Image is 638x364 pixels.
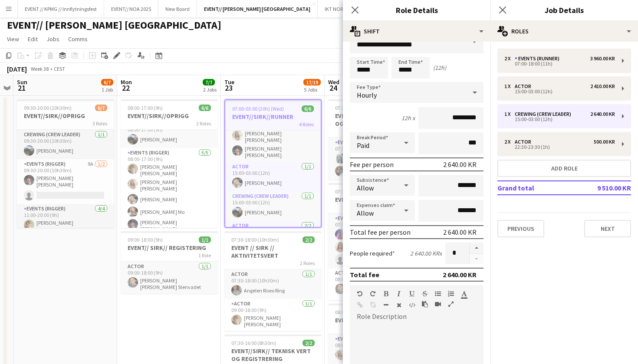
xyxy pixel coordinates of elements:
[350,249,395,257] label: People required
[65,33,91,45] a: Comms
[119,83,132,93] span: 22
[504,117,615,121] div: 15:00-03:00 (12h)
[121,231,218,294] app-job-card: 09:00-18:00 (9h)1/1EVENT// SIRK// REGISTERING1 RoleActor1/109:00-18:00 (9h)[PERSON_NAME] [PERSON_...
[24,33,41,45] a: Edit
[46,35,59,43] span: Jobs
[328,196,425,203] h3: EVENT//SIRK//REGISTERING
[299,121,314,128] span: 4 Roles
[24,105,72,111] span: 09:30-20:00 (10h30m)
[54,66,65,72] div: CEST
[102,86,113,93] div: 1 Job
[504,62,615,66] div: 07:00-18:00 (11h)
[128,105,163,111] span: 08:00-17:00 (9h)
[515,83,535,89] div: Actor
[357,209,374,217] span: Allow
[121,112,218,120] h3: EVENT//SIRK//OPRIGG
[121,78,132,86] span: Mon
[303,340,315,346] span: 2/2
[224,299,322,331] app-card-role: Actor1/109:00-18:00 (9h)[PERSON_NAME] [PERSON_NAME]
[3,33,23,45] a: View
[7,65,27,73] div: [DATE]
[197,0,318,17] button: EVENT// [PERSON_NAME] [GEOGRAPHIC_DATA]
[203,79,215,85] span: 7/7
[28,35,38,43] span: Edit
[504,145,615,149] div: 22:30-23:30 (1h)
[303,79,321,85] span: 17/19
[435,301,441,308] button: Insert video
[224,231,322,331] div: 07:30-18:00 (10h30m)2/2EVENT // SIRK // AKTIVITETSVERT2 RolesActor1/107:30-18:00 (10h30m)Angelen ...
[92,120,107,127] span: 3 Roles
[370,290,376,297] button: Redo
[350,228,411,236] div: Total fee per person
[396,302,402,308] button: Clear Formatting
[231,236,279,243] span: 07:30-18:00 (10h30m)
[199,105,211,111] span: 6/6
[17,204,114,276] app-card-role: Events (Rigger)4/411:00-20:00 (9h)[PERSON_NAME] [PERSON_NAME]
[443,270,477,279] div: 2 640.00 KR
[16,83,27,93] span: 21
[328,112,425,128] h3: EVENT//SIRK// TEKNISK VERT OG REGISTERING
[401,114,415,122] div: 12h x
[302,105,314,112] span: 6/6
[232,105,284,112] span: 07:00-03:00 (20h) (Wed)
[121,262,218,294] app-card-role: Actor1/109:00-18:00 (9h)[PERSON_NAME] [PERSON_NAME] Stenvadet
[490,21,638,42] div: Roles
[328,138,425,180] app-card-role: Events (Runner)2/207:30-15:00 (7h30m)[PERSON_NAME][PERSON_NAME]
[198,252,211,259] span: 1 Role
[101,79,113,85] span: 6/7
[515,56,563,62] div: Events (Runner)
[128,236,163,243] span: 09:00-18:00 (9h)
[504,139,515,145] div: 2 x
[225,115,321,162] app-card-role: Events (Runner)2/207:00-18:00 (11h)[PERSON_NAME] [PERSON_NAME][PERSON_NAME] [PERSON_NAME]
[95,105,107,111] span: 6/7
[357,141,369,150] span: Paid
[435,290,441,297] button: Unordered List
[104,0,158,17] button: EVENT// NOA 2025
[199,236,211,243] span: 1/1
[328,99,425,180] app-job-card: 07:30-15:00 (7h30m)2/2EVENT//SIRK// TEKNISK VERT OG REGISTERING1 RoleEvents (Runner)2/207:30-15:0...
[303,236,315,243] span: 2/2
[504,56,515,62] div: 2 x
[410,249,442,257] div: 2 640.00 KR x
[515,111,575,117] div: Crewing (Crew Leader)
[422,301,428,308] button: Paste as plain text
[17,159,114,204] app-card-role: Events (Rigger)9A1/209:30-20:00 (10h30m)[PERSON_NAME] [PERSON_NAME]
[383,302,389,308] button: Horizontal Line
[328,183,425,300] app-job-card: 07:30-16:00 (8h30m)3/4EVENT//SIRK//REGISTERING2 RolesEvents (Rigger)3I6A2/307:30-12:00 (4h30m)[PE...
[327,83,339,93] span: 24
[448,301,454,308] button: Fullscreen
[590,56,615,62] div: 3 960.00 KR
[17,78,27,86] span: Sun
[203,86,217,93] div: 2 Jobs
[594,139,615,145] div: 500.00 KR
[300,260,315,266] span: 2 Roles
[328,213,425,268] app-card-role: Events (Rigger)3I6A2/307:30-12:00 (4h30m)[PERSON_NAME]-Bergestuen[PERSON_NAME]
[68,35,88,43] span: Comms
[576,181,631,195] td: 9 510.00 KR
[17,99,114,228] div: 09:30-20:00 (10h30m)6/7EVENT//SIRK//OPRIGG3 RolesCrewing (Crew Leader)1/109:30-20:00 (10h30m)[PER...
[335,105,380,111] span: 07:30-15:00 (7h30m)
[433,64,446,72] div: (12h)
[448,290,454,297] button: Ordered List
[17,130,114,159] app-card-role: Crewing (Crew Leader)1/109:30-20:00 (10h30m)[PERSON_NAME]
[121,148,218,236] app-card-role: Events (Rigger)5/508:00-17:00 (9h)[PERSON_NAME] [PERSON_NAME][PERSON_NAME] [PERSON_NAME][PERSON_N...
[422,290,428,297] button: Strikethrough
[29,66,50,72] span: Week 38
[357,91,377,99] span: Hourly
[443,228,477,236] div: 2 640.00 KR
[225,221,321,268] app-card-role: Actor2/2
[328,316,425,324] h3: EVENT//SIRK//RUNNER
[17,112,114,120] h3: EVENT//SIRK//OPRIGG
[121,99,218,228] app-job-card: 08:00-17:00 (9h)6/6EVENT//SIRK//OPRIGG2 RolesCrewing (Crew Leader)1/108:00-17:00 (9h)[PERSON_NAME...
[515,139,535,145] div: Actor
[497,181,576,195] td: Grand total
[225,113,321,121] h3: EVENT//SIRK//RUNNER
[443,160,477,169] div: 2 640.00 KR
[383,290,389,297] button: Bold
[504,89,615,94] div: 15:00-03:00 (12h)
[335,309,373,315] span: 08:00-22:00 (14h)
